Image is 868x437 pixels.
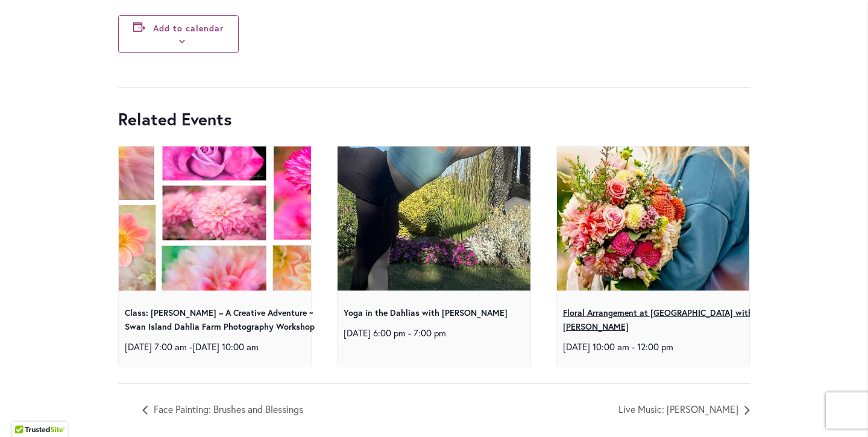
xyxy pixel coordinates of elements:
[125,307,315,332] a: Class: [PERSON_NAME] – A Creative Adventure ~ Swan Island Dahlia Farm Photography Workshop
[118,401,750,417] nav: Event Navigation
[9,394,43,428] iframe: Launch Accessibility Center
[563,307,753,332] a: Floral Arrangement at [GEOGRAPHIC_DATA] with [PERSON_NAME]
[563,341,629,353] span: [DATE] 10:00 am
[612,403,750,415] a: Live Music: [PERSON_NAME]
[344,307,508,318] a: Yoga in the Dahlias with [PERSON_NAME]
[344,327,406,339] span: [DATE] 6:00 pm
[338,300,542,352] div: -
[125,341,187,353] span: [DATE] 7:00 am
[153,22,224,34] button: Add to calendar
[22,84,407,354] img: Class: Denise Ippolito
[119,300,323,365] div: -
[414,327,446,339] span: 7:00 pm
[637,341,673,353] span: 12:00 pm
[557,300,761,365] div: -
[142,403,310,415] a: Face Painting: Brushes and Blessings
[192,341,259,353] span: [DATE] 10:00 am
[118,87,750,131] h2: Related Events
